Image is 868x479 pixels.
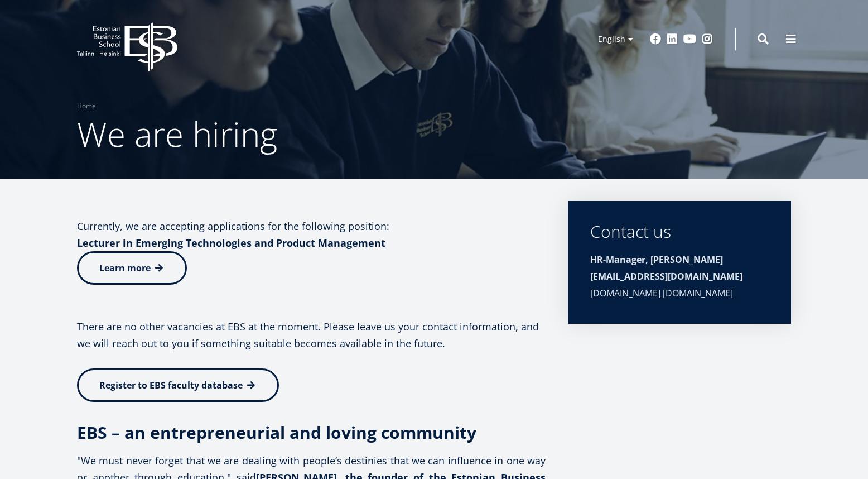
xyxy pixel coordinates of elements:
a: Youtube [683,33,696,45]
span: Learn more [99,262,151,274]
strong: EBS – an entrepreneurial and loving community [77,421,476,444]
a: Linkedin [667,33,678,45]
a: Facebook [650,33,661,45]
div: [DOMAIN_NAME] [DOMAIN_NAME] [590,251,769,301]
strong: HR-Manager, [PERSON_NAME][EMAIL_ADDRESS][DOMAIN_NAME] [590,253,742,282]
p: There are no other vacancies at EBS at the moment. Please leave us your contact information, and ... [77,318,546,352]
a: Home [77,100,96,112]
span: Register to EBS faculty database [99,379,243,391]
a: Register to EBS faculty database [77,368,279,402]
a: Learn more [77,251,187,285]
p: Currently, we are accepting applications for the following position: [77,218,546,251]
strong: Lecturer in Emerging Technologies and Product Management [77,236,385,250]
a: Instagram [702,33,713,45]
span: We are hiring [77,111,277,157]
div: Contact us [590,223,769,240]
